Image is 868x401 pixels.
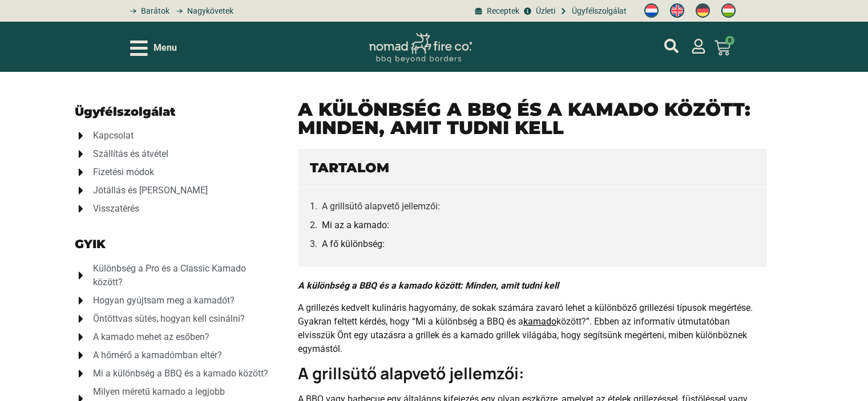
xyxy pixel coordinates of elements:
[90,202,139,216] span: Visszatérés
[522,5,555,17] a: grill bill zakeljk
[664,1,690,21] a: Switch to angol
[90,330,209,344] span: A kamado mehet az esőben?
[184,5,233,17] span: Nagykövetek
[90,262,275,289] span: Különbség a Pro és a Classic Kamado között?
[90,147,168,161] span: Szállítás és átvétel
[298,362,524,384] strong: A grillsütő alapvető jellemzői:
[298,100,768,137] h1: A különbség a BBQ és a kamado között: Minden, amit tudni kell
[90,349,222,362] span: A hőmérő a kamadómban eltér?
[644,3,659,18] img: holland
[696,3,710,18] img: német
[90,367,268,380] span: Mi a különbség a BBQ és a kamado között?
[75,129,275,143] a: Kapcsolat
[298,301,768,356] p: A grillezés kedvelt kulináris hagyomány, de sokak számára zavaró lehet a különböző grillezési típ...
[725,36,734,45] span: 0
[75,294,275,307] a: Hogyan gyújtsam meg a kamadót?
[90,129,134,143] span: Kapcsolat
[701,33,744,63] a: 0
[298,280,559,291] em: A különbség a BBQ és a kamado között: Minden, amit tudni kell
[75,312,275,326] a: Öntöttvas sütés, hogyan kell csinálni?
[90,165,154,179] span: Fizetési módok
[75,367,275,380] a: Mi a különbség a BBQ és a kamado között?
[130,38,177,58] div: Open/Close Menu
[639,1,664,21] a: Switch to holland
[75,262,275,289] a: Különbség a Pro és a Classic Kamado között?
[126,5,169,17] a: grill bill vrienden
[322,237,385,251] a: A fő különbség:
[369,33,472,63] img: Nomad Logo
[691,39,706,54] a: mijn account
[75,349,275,362] a: A hőmérő a kamadómban eltér?
[310,160,756,176] h4: Tartalom
[75,202,275,216] a: Visszatérés
[523,316,556,327] a: kamado
[90,184,208,197] span: Jótállás és [PERSON_NAME]
[664,39,679,53] a: mijn account
[484,5,519,17] span: Receptek
[138,5,169,17] span: Barátok
[558,5,627,17] a: grill bill klantenservice
[90,294,235,307] span: Hogyan gyújtsam meg a kamadót?
[90,312,245,326] span: Öntöttvas sütés, hogyan kell csinálni?
[721,3,736,18] img: Magyar
[75,330,275,344] a: A kamado mehet az esőben?
[75,165,275,179] a: Fizetési módok
[154,41,177,55] span: Menu
[75,238,275,250] h2: GYIK
[322,199,440,213] a: A grillsütő alapvető jellemzői:
[533,5,555,17] span: Üzleti
[322,218,389,232] a: Mi az a kamado:
[690,1,716,21] a: Switch to német
[75,184,275,197] a: Jótállás és [PERSON_NAME]
[473,5,519,17] a: BBQ recepten
[569,5,627,17] span: Ügyfélszolgálat
[75,147,275,161] a: Szállítás és átvétel
[670,3,684,18] img: angol
[172,5,233,17] a: grill bill ambassadors
[75,106,275,118] h2: Ügyfélszolgálat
